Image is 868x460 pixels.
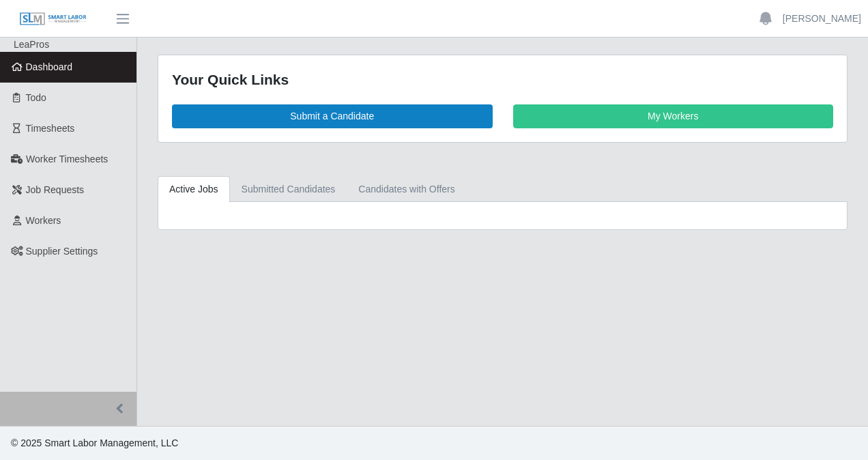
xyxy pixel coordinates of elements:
[26,246,98,257] span: Supplier Settings
[26,184,85,195] span: Job Requests
[230,176,347,203] a: Submitted Candidates
[513,104,834,128] a: My Workers
[26,215,61,226] span: Workers
[158,176,230,203] a: Active Jobs
[19,12,87,27] img: SLM Logo
[26,154,108,164] span: Worker Timesheets
[347,176,466,203] a: Candidates with Offers
[172,69,833,91] div: Your Quick Links
[14,39,49,50] span: LeaPros
[26,61,73,72] span: Dashboard
[26,92,46,103] span: Todo
[783,12,861,26] a: [PERSON_NAME]
[172,104,493,128] a: Submit a Candidate
[26,123,75,134] span: Timesheets
[11,437,178,448] span: © 2025 Smart Labor Management, LLC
